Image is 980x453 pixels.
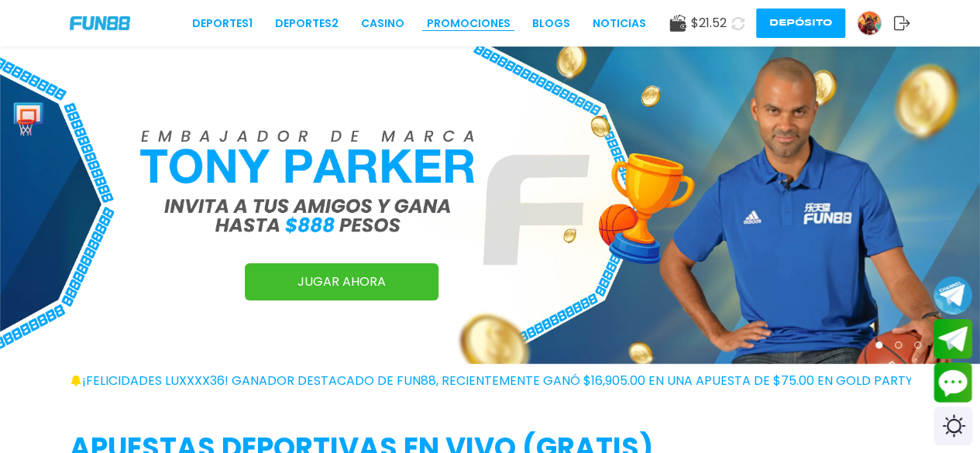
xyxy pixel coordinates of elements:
[934,407,972,445] div: Switch theme
[426,15,510,32] a: Promociones
[245,263,438,300] a: JUGAR AHORA
[192,15,253,32] a: Deportes1
[934,319,972,359] button: Join telegram
[593,15,646,32] a: NOTICIAS
[70,16,130,29] img: Company Logo
[361,15,404,32] a: CASINO
[275,15,339,32] a: Deportes2
[857,11,893,36] a: Avatar
[934,275,972,315] button: Join telegram channel
[934,362,972,403] button: Contact customer service
[756,9,845,38] button: Depósito
[532,15,570,32] a: BLOGS
[82,372,928,390] span: ¡FELICIDADES luxxxx36! GANADOR DESTACADO DE FUN88, RECIENTEMENTE GANÓ $16,905.00 EN UNA APUESTA D...
[858,12,881,35] img: Avatar
[691,14,727,33] span: $ 21.52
